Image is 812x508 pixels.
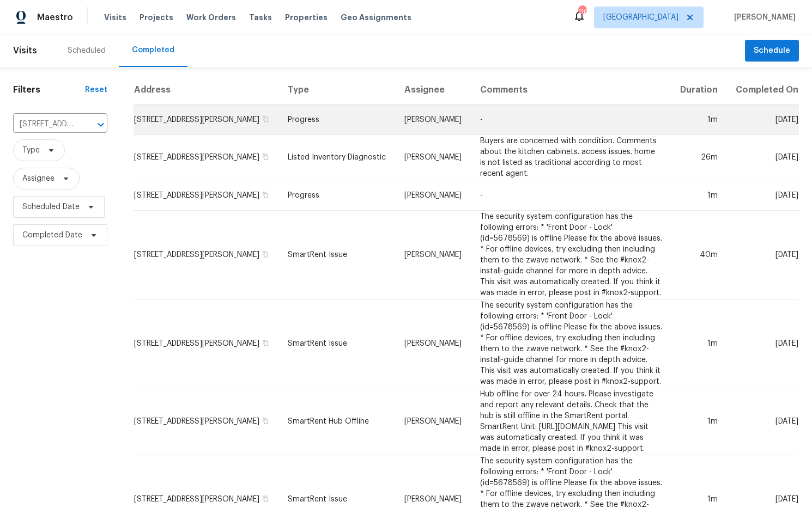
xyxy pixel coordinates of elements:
[37,12,73,23] span: Maestro
[396,105,471,135] td: [PERSON_NAME]
[671,105,726,135] td: 1m
[132,45,174,56] div: Completed
[279,135,396,180] td: Listed Inventory Diagnostic
[603,12,678,23] span: [GEOGRAPHIC_DATA]
[396,299,471,388] td: [PERSON_NAME]
[134,388,279,455] td: [STREET_ADDRESS][PERSON_NAME]
[671,211,726,299] td: 40m
[186,12,236,23] span: Work Orders
[396,180,471,211] td: [PERSON_NAME]
[726,76,799,105] th: Completed On
[396,388,471,455] td: [PERSON_NAME]
[260,152,270,162] button: Copy Address
[726,105,799,135] td: [DATE]
[260,249,270,259] button: Copy Address
[279,180,396,211] td: Progress
[279,388,396,455] td: SmartRent Hub Offline
[13,84,85,95] h1: Filters
[578,7,586,17] div: 110
[730,12,796,23] span: [PERSON_NAME]
[93,117,108,132] button: Open
[396,76,471,105] th: Assignee
[104,12,126,23] span: Visits
[285,12,328,23] span: Properties
[726,135,799,180] td: [DATE]
[22,145,40,156] span: Type
[754,44,790,58] span: Schedule
[13,39,37,63] span: Visits
[260,190,270,200] button: Copy Address
[671,388,726,455] td: 1m
[471,299,671,388] td: The security system configuration has the following errors: * 'Front Door - Lock' (id=5678569) is...
[22,201,80,212] span: Scheduled Date
[279,105,396,135] td: Progress
[471,388,671,455] td: Hub offline for over 24 hours. Please investigate and report any relevant details. Check that the...
[260,114,270,124] button: Copy Address
[140,12,173,23] span: Projects
[279,76,396,105] th: Type
[134,135,279,180] td: [STREET_ADDRESS][PERSON_NAME]
[671,180,726,211] td: 1m
[22,230,82,241] span: Completed Date
[85,84,107,95] div: Reset
[745,40,799,62] button: Schedule
[279,299,396,388] td: SmartRent Issue
[471,76,671,105] th: Comments
[726,180,799,211] td: [DATE]
[134,211,279,299] td: [STREET_ADDRESS][PERSON_NAME]
[68,45,106,56] div: Scheduled
[396,135,471,180] td: [PERSON_NAME]
[671,76,726,105] th: Duration
[279,211,396,299] td: SmartRent Issue
[22,173,54,184] span: Assignee
[396,211,471,299] td: [PERSON_NAME]
[471,180,671,211] td: -
[134,299,279,388] td: [STREET_ADDRESS][PERSON_NAME]
[471,135,671,180] td: Buyers are concerned with condition. Comments about the kitchen cabinets. access issues. home is ...
[726,211,799,299] td: [DATE]
[134,180,279,211] td: [STREET_ADDRESS][PERSON_NAME]
[471,211,671,299] td: The security system configuration has the following errors: * 'Front Door - Lock' (id=5678569) is...
[260,494,270,504] button: Copy Address
[341,12,411,23] span: Geo Assignments
[671,135,726,180] td: 26m
[134,76,279,105] th: Address
[249,14,272,21] span: Tasks
[671,299,726,388] td: 1m
[260,338,270,348] button: Copy Address
[726,388,799,455] td: [DATE]
[471,105,671,135] td: -
[134,105,279,135] td: [STREET_ADDRESS][PERSON_NAME]
[726,299,799,388] td: [DATE]
[13,116,77,133] input: Search for an address...
[260,416,270,426] button: Copy Address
